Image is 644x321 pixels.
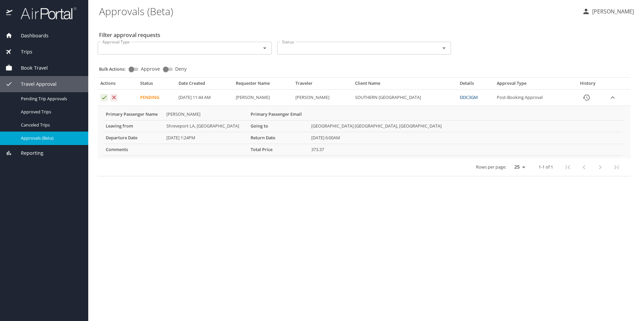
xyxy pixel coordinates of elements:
th: Total Price [248,144,309,155]
button: [PERSON_NAME] [579,5,637,17]
th: Leaving from [103,120,164,132]
a: DDC3GM [460,94,478,100]
th: Going to [248,120,309,132]
select: rows per page [509,162,528,172]
th: Approval Type [494,80,570,89]
img: icon-airportal.png [6,7,13,20]
img: airportal-logo.png [13,7,76,20]
h1: Approvals (Beta) [99,1,577,22]
p: [PERSON_NAME] [590,7,634,15]
span: Approved Trips [21,109,80,115]
th: Comments [103,144,164,155]
span: Book Travel [12,64,48,72]
td: [PERSON_NAME] [233,90,293,106]
button: Open [439,43,449,53]
p: Rows per page: [476,165,506,169]
p: Bulk Actions: [99,66,131,72]
td: Pending [137,90,176,106]
th: Departure Date [103,132,164,144]
th: Primary Passenger Email [248,109,309,120]
p: 1-1 of 1 [539,165,553,169]
td: 373.37 [309,144,622,155]
span: Canceled Trips [21,122,80,128]
span: Pending Trip Approvals [21,96,80,102]
span: Deny [175,67,187,71]
button: expand row [608,93,618,103]
table: More info for approvals [103,109,622,156]
td: [PERSON_NAME] [293,90,352,106]
span: Dashboards [12,32,49,39]
td: [DATE] 11:44 AM [176,90,233,106]
span: Travel Approval [12,80,57,88]
th: Details [457,80,494,89]
th: Status [137,80,176,89]
th: Primary Passenger Name [103,109,164,120]
h2: Filter approval requests [99,30,160,40]
td: Post-Booking Approval [494,90,570,106]
span: Approvals (Beta) [21,135,80,141]
th: Client Name [352,80,457,89]
th: Requester Name [233,80,293,89]
button: Approve request [100,94,108,101]
td: Shreveport LA, [GEOGRAPHIC_DATA] [164,120,248,132]
td: [GEOGRAPHIC_DATA] [GEOGRAPHIC_DATA], [GEOGRAPHIC_DATA] [309,120,622,132]
table: Approval table [98,80,631,176]
td: [DATE] 1:24PM [164,132,248,144]
th: History [571,80,605,89]
td: [PERSON_NAME] [164,109,248,120]
button: Deny request [110,94,118,101]
td: [DATE] 6:00AM [309,132,622,144]
th: Return Date [248,132,309,144]
button: Open [260,43,269,53]
span: Trips [12,48,32,56]
th: Date Created [176,80,233,89]
span: Reporting [12,149,43,157]
td: SOUTHERN [GEOGRAPHIC_DATA] [352,90,457,106]
button: History [578,90,594,106]
span: Approve [141,67,160,71]
th: Actions [98,80,137,89]
th: Traveler [293,80,352,89]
